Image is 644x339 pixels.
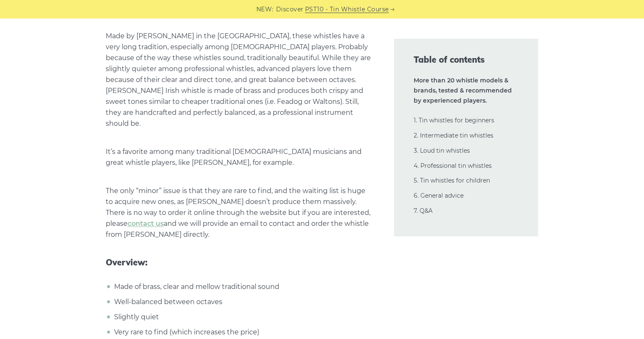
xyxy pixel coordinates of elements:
a: 6. General advice [414,192,464,199]
a: 7. Q&A [414,207,433,215]
span: Table of contents [414,54,518,66]
li: Very rare to find (which increases the price) [112,327,374,338]
a: 5. Tin whistles for children [414,177,490,184]
strong: More than 20 whistle models & brands, tested & recommended by experienced players. [414,77,512,104]
a: 2. Intermediate tin whistles [414,132,494,139]
span: Overview: [106,257,374,267]
p: The only “minor” issue is that they are rare to find, and the waiting list is huge to acquire new... [106,185,374,240]
a: 1. Tin whistles for beginners [414,117,495,124]
li: Well-balanced between octaves [112,297,374,307]
li: Made of brass, clear and mellow traditional sound [112,281,374,292]
p: Made by [PERSON_NAME] in the [GEOGRAPHIC_DATA], these whistles have a very long tradition, especi... [106,31,374,129]
span: NEW: [256,5,274,14]
p: It’s a favorite among many traditional [DEMOGRAPHIC_DATA] musicians and great whistle players, li... [106,146,374,168]
a: PST10 - Tin Whistle Course [305,5,389,14]
a: 4. Professional tin whistles [414,162,492,169]
a: 3. Loud tin whistles [414,147,470,154]
li: Slightly quiet [112,312,374,323]
a: contact us [128,220,164,228]
span: Discover [276,5,304,14]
